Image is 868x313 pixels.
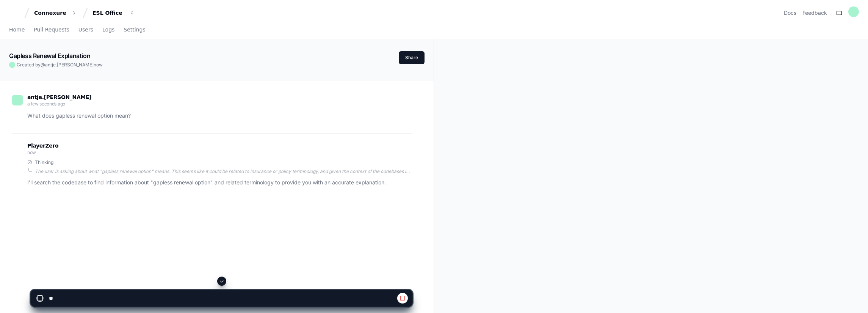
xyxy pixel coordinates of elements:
[27,94,91,100] span: antje.[PERSON_NAME]
[35,159,53,165] span: Thinking
[45,62,94,68] span: antje.[PERSON_NAME]
[41,62,45,68] span: @
[94,62,103,68] span: now
[784,9,796,17] a: Docs
[802,9,827,17] button: Feedback
[102,27,114,32] span: Logs
[78,27,93,32] span: Users
[124,27,145,32] span: Settings
[9,27,25,32] span: Home
[34,21,69,39] a: Pull Requests
[124,21,145,39] a: Settings
[34,27,69,32] span: Pull Requests
[399,51,425,64] button: Share
[9,52,90,60] app-text-character-animate: Gapless Renewal Explanation
[27,149,36,155] span: now
[34,9,67,17] div: Connexure
[78,21,93,39] a: Users
[31,6,80,20] button: Connexure
[27,101,65,107] span: a few seconds ago
[9,21,25,39] a: Home
[27,178,412,187] p: I'll search the codebase to find information about "gapless renewal option" and related terminolo...
[27,112,412,120] p: What does gapless renewal option mean?
[35,168,412,175] div: The user is asking about what "gapless renewal option" means. This seems like it could be related...
[27,143,58,148] span: PlayerZero
[17,62,103,68] span: Created by
[92,9,125,17] div: ESL Office
[102,21,114,39] a: Logs
[89,6,138,20] button: ESL Office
